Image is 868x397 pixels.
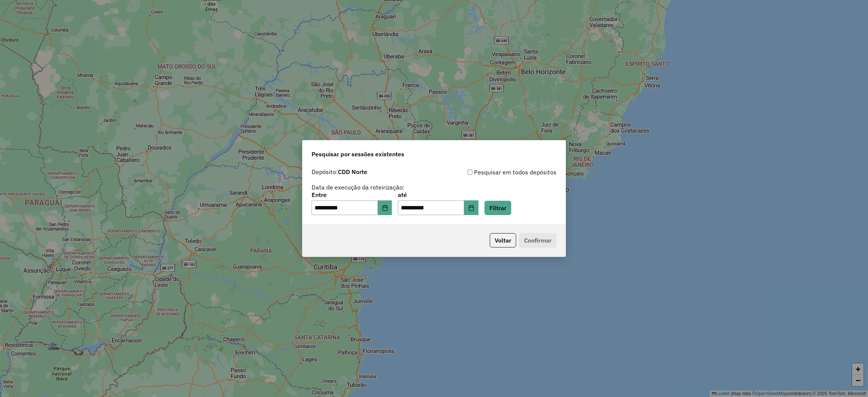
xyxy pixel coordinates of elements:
span: Pesquisar por sessões existentes [312,150,404,159]
strong: CDD Norte [338,168,367,176]
button: Choose Date [378,200,392,215]
label: Entre [312,190,392,199]
button: Choose Date [464,200,478,215]
button: Filtrar [484,201,511,215]
label: até [398,190,478,199]
label: Depósito: [312,167,367,176]
div: Pesquisar em todos depósitos [434,168,556,177]
button: Voltar [490,233,516,247]
label: Data de execução da roteirização: [312,183,405,192]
